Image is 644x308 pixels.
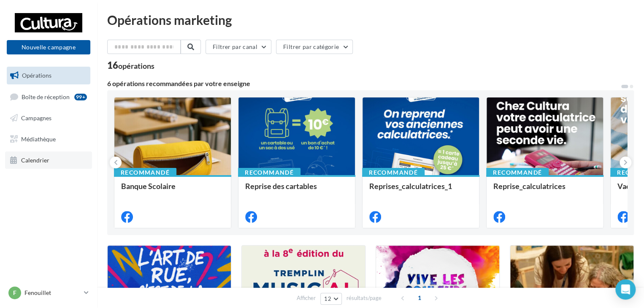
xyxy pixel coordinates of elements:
[362,168,425,177] div: Recommandé
[118,62,154,70] div: opérations
[486,168,549,177] div: Recommandé
[5,109,92,127] a: Campagnes
[245,181,317,191] span: Reprise des cartables
[276,40,353,54] button: Filtrer par catégorie
[7,40,90,54] button: Nouvelle campagne
[238,168,300,177] div: Recommandé
[493,181,566,191] span: Reprise_calculatrices
[74,94,87,100] div: 99+
[346,294,382,302] span: résultats/page
[615,279,636,300] div: Open Intercom Messenger
[5,151,92,169] a: Calendrier
[21,114,51,122] span: Campagnes
[107,14,634,26] div: Opérations marketing
[22,93,70,100] span: Boîte de réception
[5,88,92,106] a: Boîte de réception99+
[107,80,620,87] div: 6 opérations recommandées par votre enseigne
[107,61,154,70] div: 16
[22,72,51,79] span: Opérations
[324,295,331,302] span: 12
[206,40,271,54] button: Filtrer par canal
[24,289,81,297] p: Fenouillet
[320,293,342,305] button: 12
[121,181,176,191] span: Banque Scolaire
[413,291,426,305] span: 1
[21,135,56,143] span: Médiathèque
[5,67,92,84] a: Opérations
[5,130,92,148] a: Médiathèque
[297,294,316,302] span: Afficher
[7,285,90,301] a: F Fenouillet
[114,168,176,177] div: Recommandé
[13,289,16,297] span: F
[21,156,49,163] span: Calendrier
[369,181,452,191] span: Reprises_calculatrices_1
